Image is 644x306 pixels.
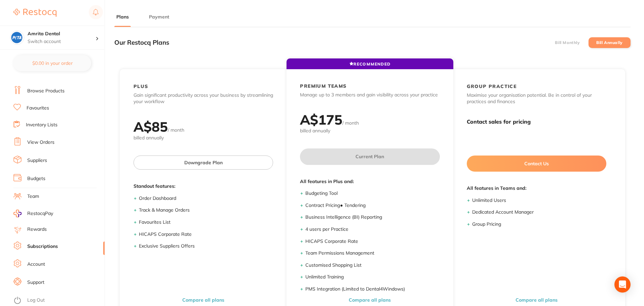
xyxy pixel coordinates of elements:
[27,139,54,146] a: View Orders
[114,14,131,20] button: Plans
[467,156,606,172] button: Contact Us
[13,5,56,20] a: Restocq Logo
[134,183,273,190] span: Standout features:
[305,250,440,257] li: Team Permissions Management
[27,297,45,304] a: Log Out
[134,118,168,135] h2: A$ 85
[467,92,606,105] p: Maximise your organisation potential. Be in control of your practices and finances
[139,219,273,226] li: Favourites List
[300,83,346,89] h2: PREMIUM TEAMS
[139,243,273,250] li: Exclusive Suppliers Offers
[26,122,58,128] a: Inventory Lists
[168,127,184,133] span: / month
[27,279,44,286] a: Support
[614,276,631,293] div: Open Intercom Messenger
[139,207,273,214] li: Track & Manage Orders
[13,55,91,71] button: $0.00 in your order
[514,297,560,303] button: Compare all plans
[27,105,49,112] a: Favourites
[28,31,96,37] h4: Amrita Dental
[305,190,440,197] li: Budgeting Tool
[134,156,273,170] button: Downgrade Plan
[596,40,623,45] label: Bill Annually
[555,40,580,45] label: Bill Monthly
[134,135,273,141] span: billed annually
[305,274,440,280] li: Unlimited Training
[300,111,342,128] h2: A$ 175
[472,221,606,228] li: Group Pricing
[342,120,359,126] span: / month
[27,243,58,250] a: Subscriptions
[467,185,606,192] span: All features in Teams and:
[28,38,96,45] p: Switch account
[27,157,47,164] a: Suppliers
[13,295,103,306] button: Log Out
[139,231,273,238] li: HICAPS Corporate Rate
[472,197,606,204] li: Unlimited Users
[13,210,22,217] img: RestocqPay
[27,175,45,182] a: Budgets
[134,92,273,105] p: Gain significant productivity across your business by streamlining your workflow
[13,9,56,17] img: Restocq Logo
[10,31,24,44] img: Amrita Dental
[305,226,440,233] li: 4 users per Practice
[300,128,440,134] span: billed annually
[147,14,171,20] button: Payment
[305,202,440,209] li: Contract Pricing ● Tendering
[300,92,440,98] p: Manage up to 3 members and gain visibility across your practice
[27,261,45,268] a: Account
[472,209,606,216] li: Dedicated Account Manager
[347,297,393,303] button: Compare all plans
[13,210,53,217] a: RestocqPay
[27,226,47,233] a: Rewards
[27,210,53,217] span: RestocqPay
[180,297,226,303] button: Compare all plans
[300,148,440,165] button: Current Plan
[349,61,390,67] span: RECOMMENDED
[114,39,169,46] h3: Our Restocq Plans
[467,119,606,125] h3: Contact sales for pricing
[305,238,440,245] li: HICAPS Corporate Rate
[27,88,65,94] a: Browse Products
[305,286,440,293] li: PMS Integration (Limited to Dental4Windows)
[467,83,517,89] h2: GROUP PRACTICE
[134,83,148,89] h2: PLUS
[305,214,440,221] li: Business Intelligence (BI) Reporting
[27,193,39,200] a: Team
[139,195,273,202] li: Order Dashboard
[305,262,440,269] li: Customised Shopping List
[300,178,440,185] span: All features in Plus and:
